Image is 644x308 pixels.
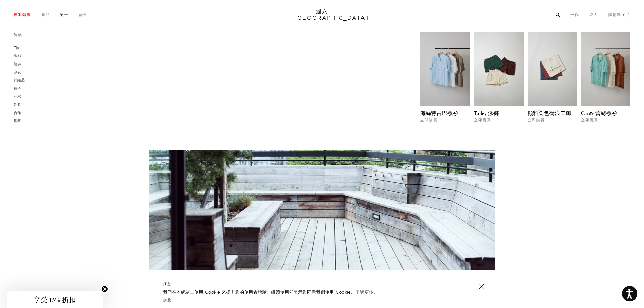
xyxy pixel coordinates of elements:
a: 新品 [41,13,50,17]
a: 汗水 [14,94,21,99]
a: 新品 [14,32,22,37]
a: 褲子 [14,86,21,91]
button: Close teaser [101,286,108,292]
a: 針織品 [14,78,25,82]
a: T恤 [14,45,20,50]
a: 泳衣 [14,70,21,74]
a: 襯衫 [14,53,21,58]
font: ) [628,13,630,17]
font: 購物車 ( [608,13,625,17]
a: 檔案銷售 [14,13,31,17]
a: 登入 [589,13,598,17]
a: 短褲 [14,62,21,66]
a: 海絲特古巴襯衫 [420,110,458,116]
a: Talley 泳褲 [474,110,499,116]
a: Canty 蕾絲襯衫 [581,110,617,116]
a: 了解更多 [355,289,373,295]
font: 我們在本網站上使用 Cookie 來提升您的使用者體驗。繼續使用即表示您同意我們使用 Cookie。 [163,289,355,295]
a: 顏料染色衝浪 T 卹 [528,110,571,116]
a: 合作 [14,110,21,115]
a: 外套 [14,102,21,107]
a: 合作 [570,13,579,17]
font: [GEOGRAPHIC_DATA] [294,14,369,21]
a: 接受 [163,298,172,302]
font: 。 [373,289,378,295]
a: 銷售 [14,118,21,123]
a: 男士 [60,13,69,17]
a: 購物車 (0) [608,13,630,17]
font: 享受 15% 折扣 [34,296,76,304]
div: 享受 15% 折扣Close teaser [7,291,103,308]
font: 週六 [316,8,328,15]
font: 注意 [163,281,172,286]
a: 週六[GEOGRAPHIC_DATA] [294,8,350,21]
font: 0 [625,14,628,17]
a: 配件 [79,13,88,17]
